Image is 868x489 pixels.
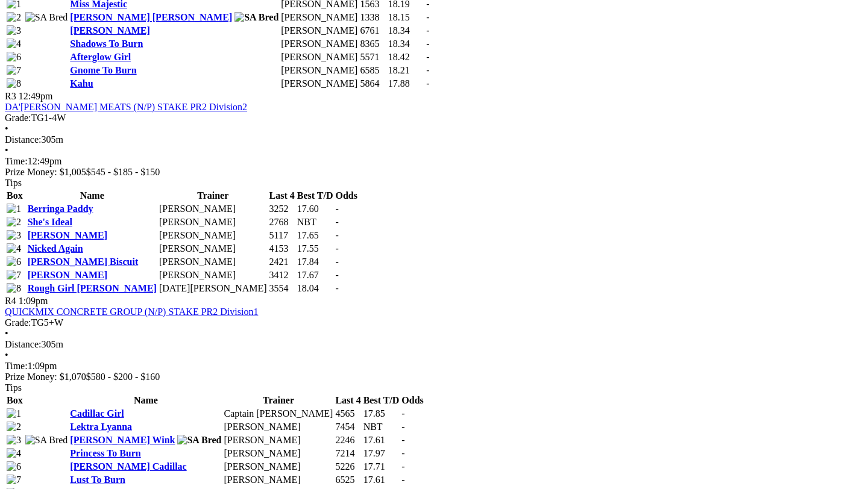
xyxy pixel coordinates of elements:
span: R4 [5,296,16,306]
img: SA Bred [25,12,68,23]
span: - [426,39,429,49]
span: - [426,78,429,89]
span: Box [7,395,23,405]
span: $545 - $185 - $150 [86,167,160,177]
span: Grade: [5,113,31,123]
span: - [401,475,404,485]
img: 6 [7,257,21,267]
td: 4153 [269,243,295,255]
th: Trainer [159,190,268,202]
img: 6 [7,52,21,63]
td: 5571 [359,51,386,63]
td: [PERSON_NAME] [280,38,358,50]
th: Best T/D [363,394,400,406]
td: 3252 [269,203,295,215]
span: Grade: [5,317,31,328]
a: Kahu [70,78,93,89]
td: 18.34 [388,25,425,37]
td: 18.42 [388,51,425,63]
div: 12:49pm [5,156,863,167]
span: - [426,52,429,62]
th: Odds [335,190,358,202]
span: $580 - $200 - $160 [86,372,160,382]
a: [PERSON_NAME] [28,270,107,280]
td: 6761 [359,25,386,37]
img: 1 [7,204,21,214]
td: 5864 [359,78,386,90]
td: [PERSON_NAME] [280,64,358,76]
td: 18.34 [388,38,425,50]
span: Tips [5,382,22,393]
a: Rough Girl [PERSON_NAME] [28,283,157,293]
td: 3554 [269,282,295,294]
div: Prize Money: $1,070 [5,372,863,382]
td: 18.21 [388,64,425,76]
span: • [5,328,8,338]
td: [PERSON_NAME] [159,243,268,255]
span: Distance: [5,134,41,145]
a: Berringa Paddy [28,204,93,214]
span: - [426,12,429,22]
a: [PERSON_NAME] [70,25,149,36]
div: TG5+W [5,317,863,328]
td: 17.84 [297,256,334,268]
a: Shadows To Burn [70,39,143,49]
td: [PERSON_NAME] [159,203,268,215]
span: Time: [5,156,28,166]
a: Afterglow Girl [70,52,131,62]
td: [PERSON_NAME] [280,78,358,90]
a: DA'[PERSON_NAME] MEATS (N/P) STAKE PR2 Division2 [5,102,247,112]
td: [PERSON_NAME] [224,434,334,446]
img: 4 [7,448,21,459]
span: • [5,350,8,360]
td: 17.60 [297,203,334,215]
td: 17.88 [388,78,425,90]
td: [PERSON_NAME] [224,474,334,486]
span: - [336,217,339,227]
span: 12:49pm [19,91,53,101]
td: 17.67 [297,269,334,281]
td: [PERSON_NAME] [159,256,268,268]
td: NBT [297,216,334,228]
th: Trainer [224,394,334,406]
span: 1:09pm [19,296,48,306]
td: 17.85 [363,408,400,420]
img: 4 [7,39,21,49]
th: Name [69,394,222,406]
img: SA Bred [234,12,278,23]
td: [PERSON_NAME] [159,229,268,241]
img: 2 [7,217,21,228]
div: 305m [5,134,863,145]
td: [PERSON_NAME] [159,269,268,281]
img: 7 [7,65,21,76]
a: Gnome To Burn [70,65,136,75]
td: Captain [PERSON_NAME] [224,408,334,420]
span: - [336,283,339,293]
a: Nicked Again [28,243,83,254]
img: 1 [7,408,21,419]
td: 6525 [335,474,361,486]
td: 18.15 [388,11,425,23]
span: - [336,270,339,280]
td: [PERSON_NAME] [224,447,334,459]
img: 3 [7,25,21,36]
div: 305m [5,339,863,350]
img: 3 [7,435,21,446]
img: 7 [7,475,21,485]
a: Cadillac Girl [70,408,124,419]
a: [PERSON_NAME] [PERSON_NAME] [70,12,232,22]
img: SA Bred [177,435,221,446]
td: [PERSON_NAME] [280,11,358,23]
span: - [401,448,404,458]
a: QUICKMIX CONCRETE GROUP (N/P) STAKE PR2 Division1 [5,307,258,317]
td: 17.97 [363,447,400,459]
td: [PERSON_NAME] [280,25,358,37]
td: 17.71 [363,461,400,473]
td: 2246 [335,434,361,446]
td: 1338 [359,11,386,23]
span: - [426,25,429,36]
td: [PERSON_NAME] [224,461,334,473]
img: 4 [7,243,21,254]
span: Tips [5,178,22,188]
th: Last 4 [269,190,295,202]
